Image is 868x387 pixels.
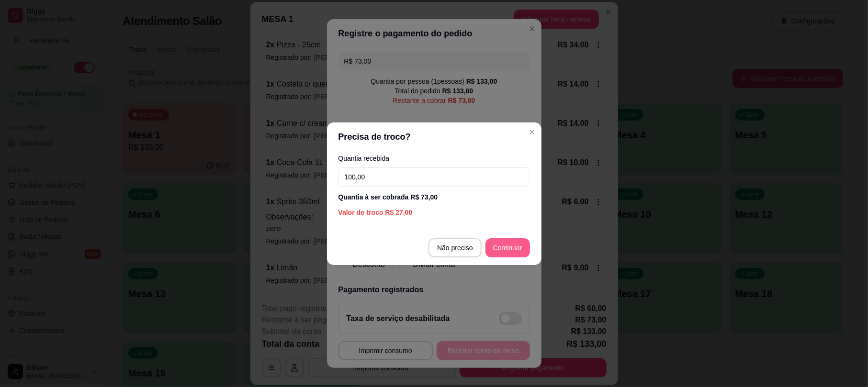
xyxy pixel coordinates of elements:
[485,238,530,257] button: Continuar
[338,192,530,202] div: Quantia à ser cobrada R$ 73,00
[428,238,482,257] button: Não preciso
[524,124,540,140] button: Close
[327,122,541,151] header: Precisa de troco?
[338,155,530,162] label: Quantia recebida
[338,208,530,217] div: Valor do troco R$ 27,00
